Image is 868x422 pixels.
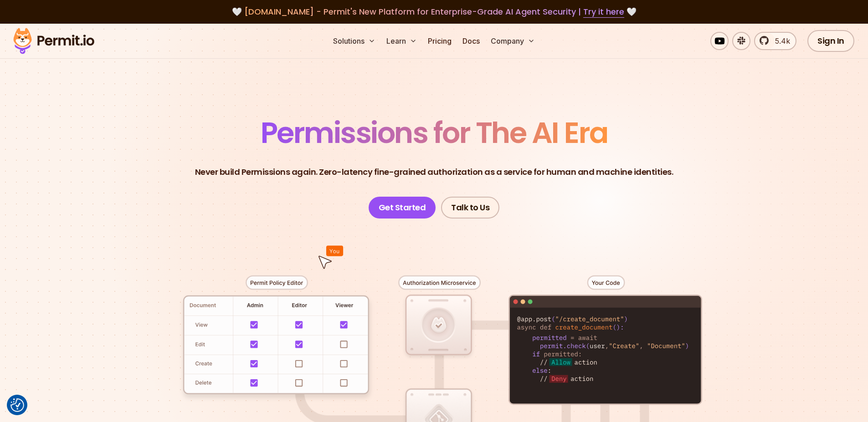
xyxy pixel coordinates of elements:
span: [DOMAIN_NAME] - Permit's New Platform for Enterprise-Grade AI Agent Security | [244,6,624,17]
button: Consent Preferences [10,398,24,412]
span: Permissions for The AI Era [261,112,608,153]
span: 5.4k [770,36,790,46]
img: Revisit consent button [10,398,24,412]
p: Never build Permissions again. Zero-latency fine-grained authorization as a service for human and... [195,166,673,178]
button: Learn [383,32,421,50]
a: Talk to Us [441,197,499,219]
a: Docs [459,32,483,50]
a: Pricing [424,32,455,50]
a: Get Started [369,197,436,219]
div: 🤍 🤍 [22,5,846,18]
a: Try it here [583,6,624,18]
button: Company [487,32,539,50]
img: Permit logo [9,25,98,56]
button: Solutions [329,32,379,50]
a: 5.4k [754,32,796,50]
a: Sign In [807,30,854,52]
